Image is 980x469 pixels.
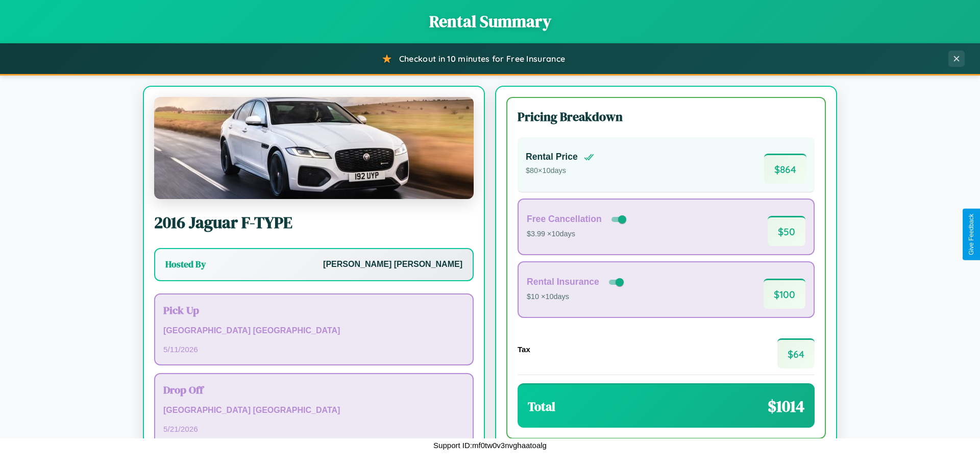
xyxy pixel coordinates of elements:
p: [GEOGRAPHIC_DATA] [GEOGRAPHIC_DATA] [163,403,464,418]
p: $ 80 × 10 days [526,164,594,178]
div: Give Feedback [968,214,975,255]
p: 5 / 11 / 2026 [163,342,464,356]
h4: Rental Insurance [527,277,599,287]
span: $ 64 [777,338,815,368]
span: $ 100 [764,279,805,309]
p: $10 × 10 days [527,290,626,304]
h3: Total [528,398,555,415]
h1: Rental Summary [10,10,970,33]
h3: Pricing Breakdown [518,108,815,125]
span: $ 1014 [768,395,804,417]
h3: Hosted By [165,258,206,270]
h4: Rental Price [526,152,578,162]
h3: Pick Up [163,303,464,317]
p: [PERSON_NAME] [PERSON_NAME] [323,257,462,272]
h3: Drop Off [163,382,464,397]
span: $ 864 [764,154,806,184]
p: $3.99 × 10 days [527,228,628,241]
span: Checkout in 10 minutes for Free Insurance [399,54,565,64]
span: $ 50 [768,216,805,246]
h4: Tax [518,345,530,354]
img: Jaguar F-TYPE [154,97,474,199]
p: 5 / 21 / 2026 [163,422,464,436]
p: [GEOGRAPHIC_DATA] [GEOGRAPHIC_DATA] [163,324,464,338]
p: Support ID: mf0tw0v3nvghaatoalg [433,438,547,452]
h4: Free Cancellation [527,214,602,225]
h2: 2016 Jaguar F-TYPE [154,211,474,234]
